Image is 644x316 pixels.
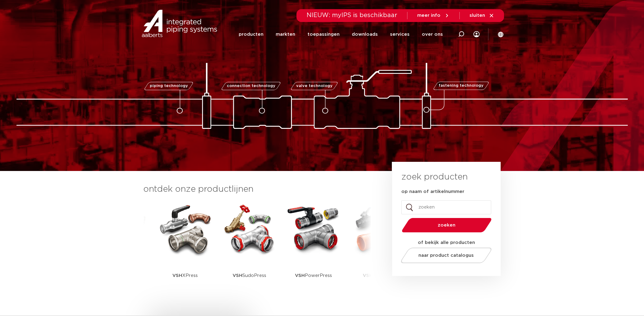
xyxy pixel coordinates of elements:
[286,202,341,295] a: VSHPowerPress
[172,273,182,278] strong: VSH
[469,13,494,18] a: sluiten
[399,248,493,263] a: naar product catalogus
[401,189,464,195] label: op naam of artikelnummer
[150,84,188,88] span: piping technology
[363,273,373,278] strong: VSH
[399,217,494,233] button: zoeken
[158,202,213,295] a: VSHXPress
[295,273,305,278] strong: VSH
[222,202,277,295] a: VSHSudoPress
[233,273,242,278] strong: VSH
[233,256,266,295] p: SudoPress
[363,256,392,295] p: Shurjoint
[307,12,397,18] span: NIEUW: myIPS is beschikbaar
[172,256,198,295] p: XPress
[350,202,405,295] a: VSHShurjoint
[401,171,468,183] h3: zoek producten
[422,22,443,47] a: over ons
[469,13,485,18] span: sluiten
[418,223,476,227] span: zoeken
[226,84,275,88] span: connection technology
[473,22,480,47] div: my IPS
[239,22,263,47] a: producten
[276,22,295,47] a: markten
[417,13,440,18] span: meer info
[390,22,410,47] a: services
[439,84,484,88] span: fastening technology
[296,84,333,88] span: valve technology
[418,240,475,245] strong: of bekijk alle producten
[239,22,443,47] nav: Menu
[352,22,378,47] a: downloads
[417,13,450,18] a: meer info
[143,183,371,195] h3: ontdek onze productlijnen
[401,200,491,214] input: zoeken
[295,256,332,295] p: PowerPress
[418,253,474,258] span: naar product catalogus
[307,22,340,47] a: toepassingen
